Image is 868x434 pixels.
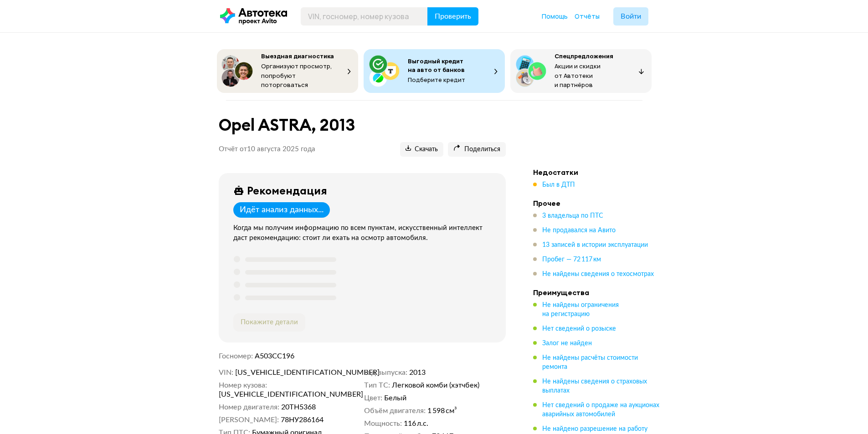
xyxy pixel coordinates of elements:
[392,381,479,390] span: Легковой комби (хэтчбек)
[448,142,506,157] button: Поделиться
[613,7,648,26] button: Войти
[542,271,654,277] span: Не найдены сведения о техосмотрах
[219,381,267,390] dt: Номер кузова
[235,368,340,377] span: [US_VEHICLE_IDENTIFICATION_NUMBER]
[555,52,613,60] span: Спецпредложения
[261,62,332,89] span: Организуют просмотр, попробуют поторговаться
[233,313,305,332] button: Покажите детали
[542,12,568,21] a: Помощь
[217,49,358,93] button: Выездная диагностикаОрганизуют просмотр, попробуют поторговаться
[453,145,500,154] span: Поделиться
[555,62,601,89] span: Акции и скидки от Автотеки и партнёров
[542,302,619,317] span: Не найдены ограничения на регистрацию
[240,205,324,215] div: Идёт анализ данных...
[233,223,495,243] div: Когда мы получим информацию по всем пунктам, искусственный интеллект даст рекомендацию: стоит ли ...
[427,406,457,415] span: 1 598 см³
[364,406,426,415] dt: Объём двигателя
[364,49,505,93] button: Выгодный кредит на авто от банковПодберите кредит
[219,368,233,377] dt: VIN
[542,182,575,188] span: Был в ДТП
[406,145,438,154] span: Скачать
[247,184,327,197] div: Рекомендация
[219,403,279,412] dt: Номер двигателя
[408,57,465,74] span: Выгодный кредит на авто от банков
[542,340,592,347] span: Залог не найден
[364,393,382,403] dt: Цвет
[542,355,638,370] span: Не найдены расчёты стоимости ремонта
[404,419,428,428] span: 116 л.с.
[542,213,603,219] span: 3 владельца по ПТС
[364,368,407,377] dt: Год выпуска
[400,142,443,157] button: Скачать
[219,145,315,154] p: Отчёт от 10 августа 2025 года
[408,76,465,84] span: Подберите кредит
[219,352,253,361] dt: Госномер
[364,419,402,428] dt: Мощность
[364,381,390,390] dt: Тип ТС
[533,288,661,297] h4: Преимущества
[409,368,426,377] span: 2013
[621,13,641,20] span: Войти
[542,12,568,20] span: Помощь
[427,7,478,26] button: Проверить
[533,168,661,177] h4: Недостатки
[575,12,600,20] span: Отчёты
[533,199,661,208] h4: Прочее
[542,256,601,263] span: Пробег — 72 117 км
[281,415,324,424] span: 78НУ286164
[542,378,647,394] span: Не найдены сведения о страховых выплатах
[255,352,294,360] span: А503СС196
[542,402,659,418] span: Нет сведений о продаже на аукционах аварийных автомобилей
[542,227,616,234] span: Не продавался на Авито
[281,403,316,412] span: 20ТН5368
[219,415,279,424] dt: [PERSON_NAME]
[510,49,652,93] button: СпецпредложенияАкции и скидки от Автотеки и партнёров
[301,7,428,26] input: VIN, госномер, номер кузова
[542,242,648,248] span: 13 записей в истории эксплуатации
[261,52,334,60] span: Выездная диагностика
[241,319,298,326] span: Покажите детали
[219,390,324,399] span: [US_VEHICLE_IDENTIFICATION_NUMBER]
[575,12,600,21] a: Отчёты
[384,393,406,403] span: Белый
[435,13,471,20] span: Проверить
[219,115,506,135] h1: Opel ASTRA, 2013
[542,326,616,332] span: Нет сведений о розыске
